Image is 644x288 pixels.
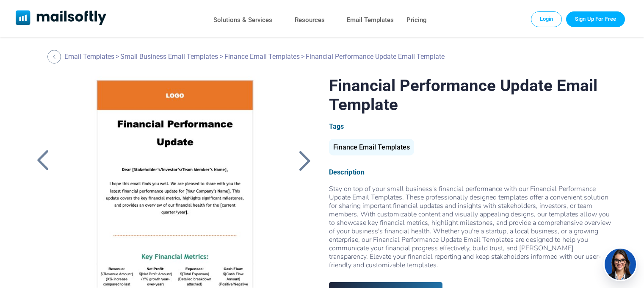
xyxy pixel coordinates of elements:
[531,11,562,27] a: Login
[329,185,612,269] div: Stay on top of your small business's financial performance with our Financial Performance Update ...
[16,10,107,27] a: Mailsoftly
[347,14,394,26] a: Email Templates
[329,147,414,150] a: Finance Email Templates
[295,14,325,26] a: Resources
[329,76,612,114] h1: Financial Performance Update Email Template
[224,53,300,61] a: Finance Email Templates
[120,53,218,61] a: Small Business Email Templates
[329,139,414,155] div: Finance Email Templates
[64,53,114,61] a: Email Templates
[61,76,287,288] a: Financial Performance Update Email Template
[213,14,272,26] a: Solutions & Services
[294,150,315,172] a: Back
[566,11,625,27] a: Trial
[406,14,427,26] a: Pricing
[329,168,612,176] div: Description
[329,122,612,130] div: Tags
[47,50,63,64] a: Back
[32,150,53,172] a: Back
